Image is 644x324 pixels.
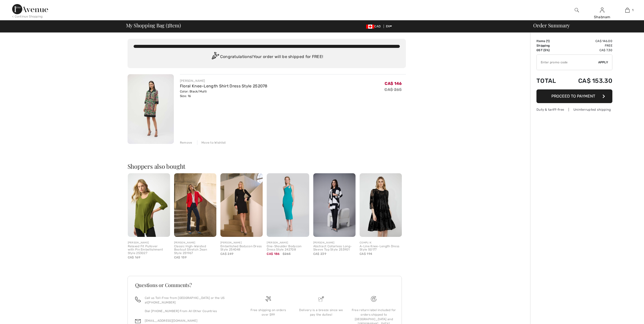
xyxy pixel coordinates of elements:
a: 1 [615,7,640,13]
img: My Info [600,7,604,13]
img: email [135,318,141,324]
span: CA$ 169 [128,256,140,259]
td: Free [564,43,612,48]
img: My Bag [625,7,630,13]
img: Congratulation2.svg [210,52,220,62]
a: Floral Knee-Length Shirt Dress Style 252078 [180,84,267,88]
span: CA$ 186 [267,252,280,256]
span: My Shopping Bag ( Item) [126,23,181,28]
div: Remove [180,140,192,145]
div: Abstract Collarless Long-Sleeve Top Style 253901 [313,245,356,252]
div: Order Summary [527,23,641,28]
a: [EMAIL_ADDRESS][DOMAIN_NAME] [145,319,197,322]
span: CAD [366,25,383,28]
img: Floral Knee-Length Shirt Dress Style 252078 [128,74,174,144]
td: CA$ 153.30 [564,72,612,89]
div: [PERSON_NAME] [267,241,309,245]
img: Free shipping on orders over $99 [371,296,377,302]
div: < Continue Shopping [12,14,43,19]
h2: Shoppers also bought [128,163,406,169]
img: 1ère Avenue [12,4,48,14]
td: GST (5%) [536,48,564,52]
div: [PERSON_NAME] [220,241,263,245]
s: CA$ 265 [384,87,402,92]
button: Proceed to Payment [536,89,612,103]
div: Delivery is a breeze since we pay the duties! [299,308,343,317]
p: Dial [PHONE_NUMBER] From All Other Countries [145,309,236,313]
img: Classic High-Waisted Bootcut Stretch Jean Style 251967 [174,173,216,237]
div: [PERSON_NAME] [180,79,267,83]
img: One-Shoulder Bodycon Dress Style 242708 [267,173,309,237]
div: [PERSON_NAME] [128,241,170,245]
span: $265 [283,252,290,256]
a: [PHONE_NUMBER] [148,301,176,304]
img: A-Line Knee-Length Dress Style 50177 [360,173,402,237]
span: CA$ 249 [220,252,233,256]
img: search the website [575,7,579,13]
div: Color: Black/Multi Size: 16 [180,89,267,98]
img: call [135,297,141,302]
span: CA$ 194 [360,252,372,256]
h3: Questions or Comments? [135,282,394,288]
img: Embellished Bodycon Dress Style 254048 [220,173,263,237]
td: Items ( ) [536,39,564,43]
td: Total [536,72,564,89]
div: Duty & tariff-free | Uninterrupted shipping [536,107,612,112]
div: COMPLI K [360,241,402,245]
div: Free shipping on orders over $99 [246,308,290,317]
img: Delivery is a breeze since we pay the duties! [318,296,324,302]
div: [PERSON_NAME] [313,241,356,245]
td: CA$ 146.00 [564,39,612,43]
td: Shipping [536,43,564,48]
span: 1 [547,39,549,43]
td: CA$ 7.30 [564,48,612,52]
span: 1 [632,8,633,12]
div: Congratulations! Your order will be shipped for FREE! [134,52,400,62]
span: CA$ 146 [385,81,402,86]
img: Relaxed Fit Pullover with Pin Embellishment Style 253027 [128,173,170,237]
img: Canadian Dollar [366,25,374,29]
span: Apply [598,60,608,65]
div: Shabnam [590,14,614,20]
img: Free shipping on orders over $99 [265,296,271,302]
div: Relaxed Fit Pullover with Pin Embellishment Style 253027 [128,245,170,255]
span: 1 [167,22,169,28]
div: One-Shoulder Bodycon Dress Style 242708 [267,245,309,252]
div: Move to Wishlist [197,140,226,145]
div: Classic High-Waisted Bootcut Stretch Jean Style 251967 [174,245,216,255]
input: Promo code [537,55,598,70]
a: Sign In [600,8,604,12]
span: EN [386,25,392,28]
span: CA$ 239 [313,252,326,256]
div: A-Line Knee-Length Dress Style 50177 [360,245,402,252]
div: [PERSON_NAME] [174,241,216,245]
div: Embellished Bodycon Dress Style 254048 [220,245,263,252]
img: Abstract Collarless Long-Sleeve Top Style 253901 [313,173,356,237]
p: Call us Toll-Free from [GEOGRAPHIC_DATA] or the US at [145,296,236,305]
span: Proceed to Payment [551,94,595,99]
span: CA$ 159 [174,256,186,259]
